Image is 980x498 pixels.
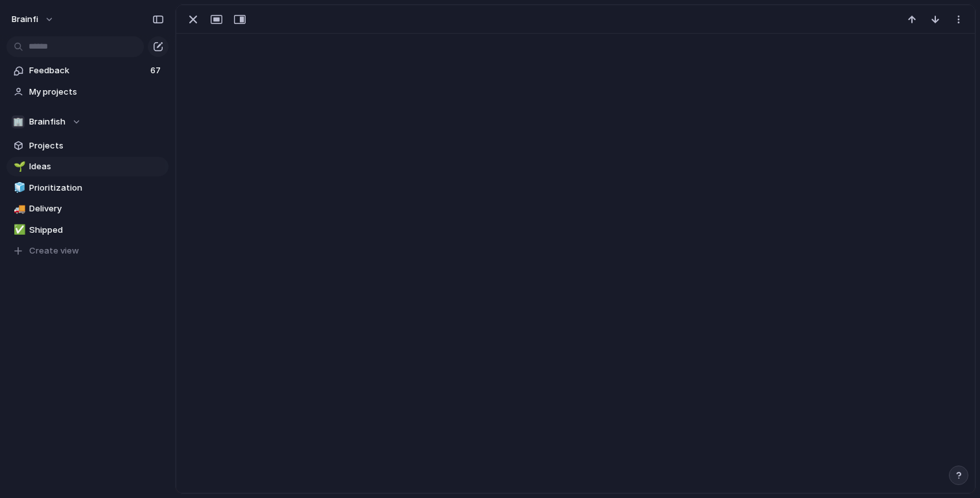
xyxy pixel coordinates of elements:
span: Delivery [29,202,164,215]
a: My projects [6,82,169,102]
button: 🚚 [12,202,25,215]
span: Feedback [29,64,146,77]
a: Projects [6,136,169,156]
a: 🚚Delivery [6,199,169,219]
button: Create view [6,241,169,261]
span: Brainfish [29,115,65,128]
div: ✅ [14,222,23,237]
div: 🌱 [14,160,23,174]
div: 🚚 [14,202,23,217]
a: 🧊Prioritization [6,178,169,198]
span: Projects [29,139,164,152]
span: Prioritization [29,182,164,195]
a: ✅Shipped [6,220,169,240]
button: 🧊 [12,182,25,195]
button: 🌱 [12,160,25,173]
a: 🌱Ideas [6,157,169,176]
button: brainfi [6,9,61,30]
button: ✅ [12,224,25,237]
div: 🏢 [12,115,25,128]
div: 🧊 [14,180,23,195]
a: Feedback67 [6,61,169,80]
span: Shipped [29,224,164,237]
span: brainfi [12,13,38,26]
span: 67 [150,64,163,77]
button: 🏢Brainfish [6,112,169,132]
span: Create view [29,244,79,257]
span: Ideas [29,160,164,173]
span: My projects [29,86,164,99]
